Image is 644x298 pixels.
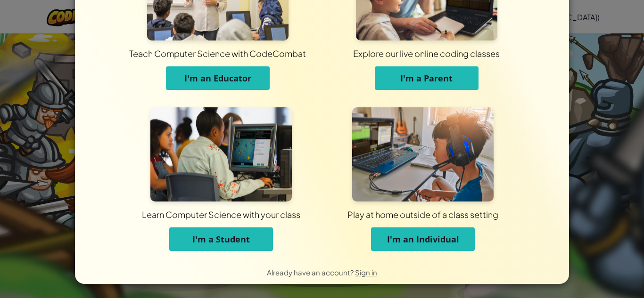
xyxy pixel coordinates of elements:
span: Already have an account? [267,268,355,277]
img: For Individuals [352,107,494,201]
span: I'm a Parent [400,72,453,84]
button: I'm an Educator [166,66,270,90]
button: I'm a Student [169,227,273,251]
img: For Students [150,107,292,201]
a: Sign in [355,268,377,277]
span: I'm an Educator [184,72,251,84]
button: I'm a Parent [375,66,479,90]
span: I'm an Individual [387,234,459,245]
span: I'm a Student [192,234,250,245]
button: I'm an Individual [371,227,475,251]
